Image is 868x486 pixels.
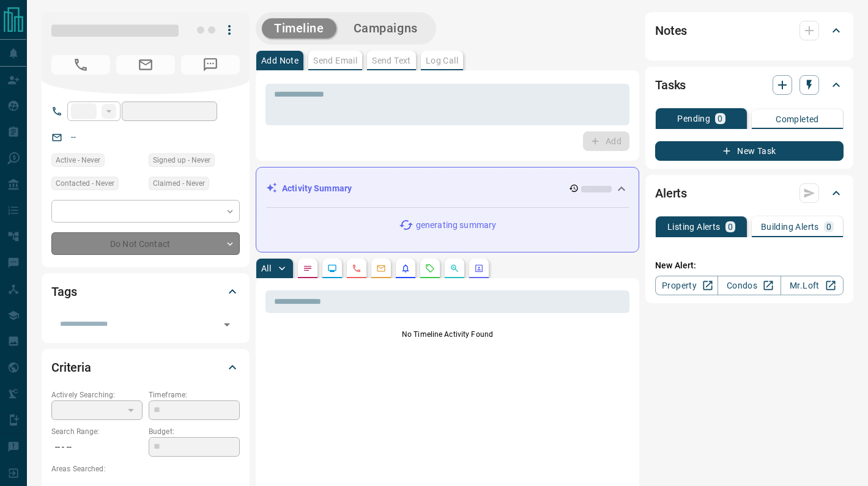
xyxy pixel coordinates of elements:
span: Active - Never [56,154,100,166]
h2: Tags [51,282,76,301]
div: Activity Summary [266,177,629,200]
h2: Alerts [655,183,687,203]
button: Open [218,316,236,333]
p: 0 [826,223,831,231]
p: 0 [718,114,722,123]
p: New Alert: [655,259,844,272]
p: Timeframe: [149,389,240,400]
a: Mr.Loft [781,276,844,295]
p: Search Range: [51,426,143,437]
p: Add Note [261,56,299,65]
p: Budget: [149,426,240,437]
button: Timeline [262,18,336,39]
h2: Criteria [51,358,91,377]
button: Campaigns [341,18,430,39]
h2: Notes [655,21,687,40]
p: 0 [728,223,733,231]
p: Activity Summary [282,182,352,195]
svg: Lead Browsing Activity [327,263,337,273]
div: Do Not Contact [51,232,240,255]
h2: Tasks [655,75,686,95]
span: Contacted - Never [56,177,114,190]
div: Alerts [655,179,844,208]
span: No Number [181,55,240,75]
svg: Emails [376,263,386,273]
svg: Agent Actions [474,263,484,273]
div: Tags [51,277,240,306]
span: Signed up - Never [153,154,210,166]
a: Condos [718,276,781,295]
p: generating summary [416,219,496,232]
svg: Requests [425,263,435,273]
span: No Number [51,55,110,75]
svg: Notes [303,263,313,273]
a: Property [655,276,718,295]
svg: Calls [352,263,362,273]
span: Claimed - Never [153,177,205,190]
p: No Timeline Activity Found [265,329,629,340]
div: Criteria [51,353,240,382]
p: Areas Searched: [51,463,240,474]
div: Tasks [655,70,844,100]
svg: Listing Alerts [401,263,410,273]
p: Building Alerts [761,223,819,231]
p: All [261,264,271,273]
button: New Task [655,141,844,161]
span: No Email [116,55,175,75]
p: Pending [677,114,710,123]
p: Actively Searching: [51,389,143,400]
div: Notes [655,16,844,45]
p: Completed [776,115,819,123]
svg: Opportunities [450,263,459,273]
p: -- - -- [51,437,143,457]
p: Listing Alerts [667,223,721,231]
a: -- [71,132,76,142]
